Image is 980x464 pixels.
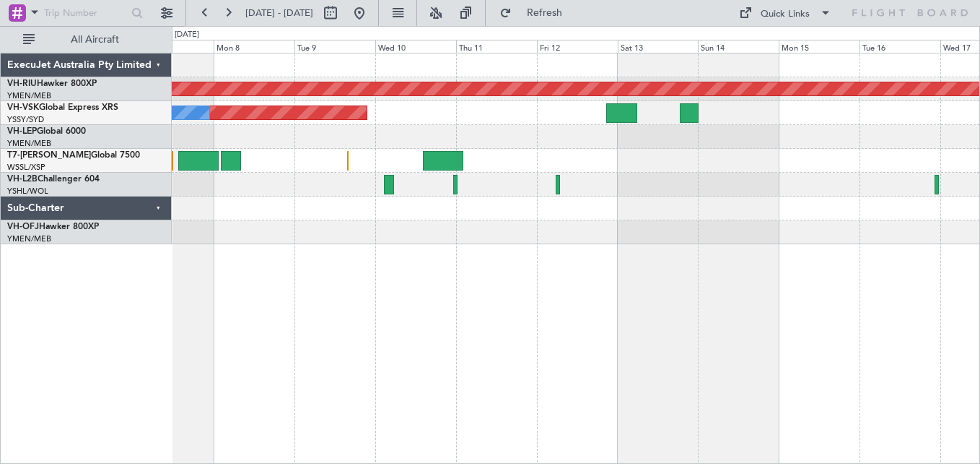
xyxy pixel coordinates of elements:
[7,162,45,173] a: WSSL/XSP
[7,127,86,136] a: VH-LEPGlobal 6000
[7,80,97,88] a: VH-RIUHawker 800XP
[859,40,940,53] div: Tue 16
[294,40,375,53] div: Tue 9
[761,7,810,22] div: Quick Links
[175,29,199,41] div: [DATE]
[7,80,37,88] span: VH-RIU
[732,1,839,25] button: Quick Links
[7,103,39,112] span: VH-VSK
[7,233,51,244] a: YMEN/MEB
[493,1,579,25] button: Refresh
[456,40,537,53] div: Thu 11
[7,175,100,184] a: VH-L2BChallenger 604
[7,90,51,101] a: YMEN/MEB
[779,40,859,53] div: Mon 15
[133,40,214,53] div: Sun 7
[7,114,44,125] a: YSSY/SYD
[245,7,313,20] span: [DATE] - [DATE]
[375,40,456,53] div: Wed 10
[38,35,152,45] span: All Aircraft
[7,175,38,184] span: VH-L2B
[537,40,618,53] div: Fri 12
[7,151,140,160] a: T7-[PERSON_NAME]Global 7500
[7,223,39,231] span: VH-OFJ
[698,40,779,53] div: Sun 14
[7,138,51,149] a: YMEN/MEB
[7,103,118,112] a: VH-VSKGlobal Express XRS
[44,2,127,24] input: Trip Number
[214,40,294,53] div: Mon 8
[16,28,157,51] button: All Aircraft
[7,151,91,160] span: T7-[PERSON_NAME]
[7,186,48,197] a: YSHL/WOL
[7,223,99,231] a: VH-OFJHawker 800XP
[515,8,575,18] span: Refresh
[7,127,37,136] span: VH-LEP
[618,40,699,53] div: Sat 13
